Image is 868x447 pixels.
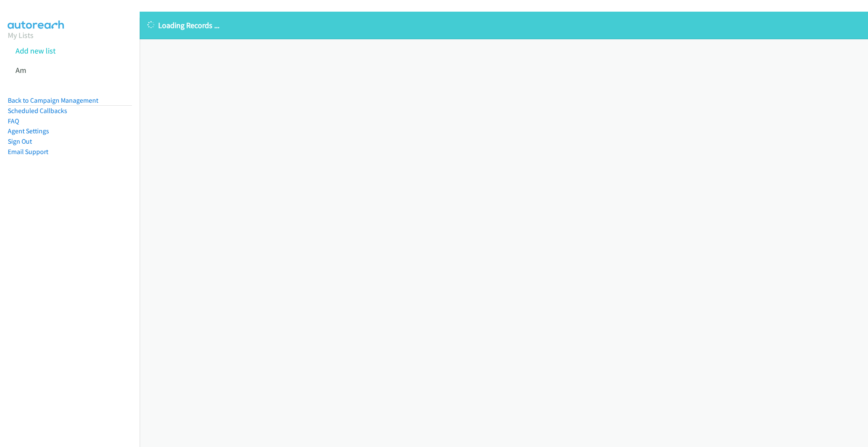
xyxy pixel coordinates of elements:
p: Loading Records ... [147,19,860,31]
a: Agent Settings [8,127,49,135]
a: Am [16,65,26,75]
a: Sign Out [8,137,32,145]
a: Scheduled Callbacks [8,107,67,115]
a: Add new list [16,46,56,56]
a: Back to Campaign Management [8,96,98,104]
a: Email Support [8,148,48,156]
a: FAQ [8,117,19,125]
a: My Lists [8,30,34,40]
